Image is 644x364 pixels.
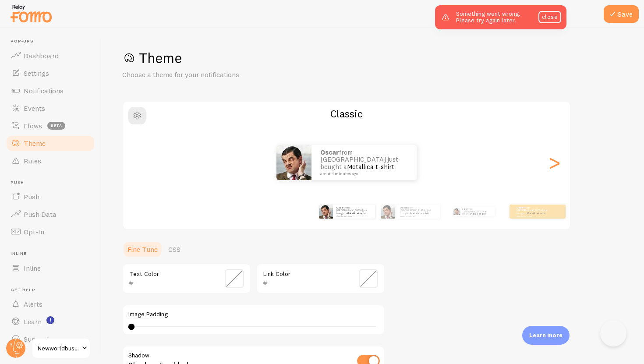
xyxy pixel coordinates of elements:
[38,343,79,353] span: Newworldbusiness
[5,117,96,134] a: Flows beta
[462,207,491,216] p: from [GEOGRAPHIC_DATA] just bought a
[5,188,96,205] a: Push
[319,205,333,219] img: Fomo
[471,212,485,215] a: Metallica t-shirt
[5,313,96,330] a: Learn
[5,64,96,82] a: Settings
[435,5,566,29] div: Something went wrong. Please try again later.
[123,107,570,120] h2: Classic
[24,104,45,113] span: Events
[24,192,39,201] span: Push
[24,264,41,272] span: Inline
[538,11,561,23] a: close
[320,149,408,176] p: from [GEOGRAPHIC_DATA] just bought a
[24,156,41,165] span: Rules
[24,317,42,326] span: Learn
[5,205,96,223] a: Push Data
[336,206,344,209] strong: Oscar
[522,326,570,345] div: Learn more
[122,70,333,80] p: Choose a theme for your notifications
[122,240,163,258] a: Fine Tune
[517,206,524,209] strong: Oscar
[24,300,42,308] span: Alerts
[46,316,54,324] svg: <p>Watch New Feature Tutorials!</p>
[24,210,57,219] span: Push Data
[527,212,546,215] a: Metallica t-shirt
[347,212,366,215] a: Metallica t-shirt
[381,205,395,219] img: Fomo
[400,215,436,217] small: about 4 minutes ago
[600,320,626,346] iframe: Help Scout Beacon - Open
[24,121,42,130] span: Flows
[400,206,407,209] strong: Oscar
[453,208,460,215] img: Fomo
[347,163,394,171] a: Metallica t-shirt
[5,295,96,313] a: Alerts
[529,331,563,339] p: Learn more
[462,208,468,210] strong: Oscar
[5,223,96,240] a: Opt-In
[24,139,46,148] span: Theme
[517,206,552,217] p: from [GEOGRAPHIC_DATA] just bought a
[24,335,50,343] span: Support
[336,215,371,217] small: about 4 minutes ago
[24,86,64,95] span: Notifications
[11,180,96,186] span: Push
[320,172,405,176] small: about 4 minutes ago
[11,251,96,257] span: Inline
[5,330,96,348] a: Support
[47,122,65,130] span: beta
[122,49,623,67] h1: Theme
[320,148,339,156] strong: Oscar
[549,131,559,194] div: Next slide
[5,259,96,277] a: Inline
[400,206,437,217] p: from [GEOGRAPHIC_DATA] just bought a
[5,47,96,64] a: Dashboard
[410,212,429,215] a: Metallica t-shirt
[5,99,96,117] a: Events
[5,82,96,99] a: Notifications
[24,227,44,236] span: Opt-In
[24,51,59,60] span: Dashboard
[5,152,96,170] a: Rules
[276,145,311,180] img: Fomo
[24,69,49,78] span: Settings
[9,2,53,25] img: fomo-relay-logo-orange.svg
[11,287,96,293] span: Get Help
[11,39,96,44] span: Pop-ups
[336,206,372,217] p: from [GEOGRAPHIC_DATA] just bought a
[163,240,186,258] a: CSS
[32,338,91,359] a: Newworldbusiness
[128,311,379,318] label: Image Padding
[517,215,551,217] small: about 4 minutes ago
[5,134,96,152] a: Theme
